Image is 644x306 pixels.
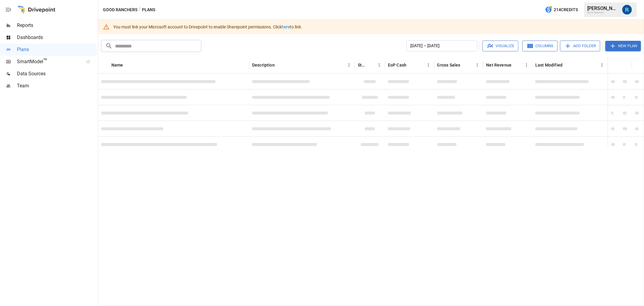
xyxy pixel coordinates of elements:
[482,41,518,51] button: Visualize
[124,61,132,69] button: Sort
[522,61,531,69] button: Net Revenue column menu
[406,41,477,51] button: [DATE] – [DATE]
[17,58,80,65] span: SmartModel
[17,82,97,90] span: Team
[345,61,353,69] button: Description column menu
[622,5,632,15] img: Roman Romero
[388,63,406,67] div: EoP Cash
[636,61,644,69] button: Sort
[375,61,383,69] button: Status column menu
[587,5,619,11] div: [PERSON_NAME]
[554,6,578,14] span: 214 Credits
[275,61,284,69] button: Sort
[587,11,619,14] div: Good Ranchers
[619,1,636,18] button: Roman Romero
[103,6,137,14] button: Good Ranchers
[563,61,572,69] button: Sort
[535,63,562,67] div: Last Modified
[461,61,469,69] button: Sort
[407,61,415,69] button: Sort
[473,61,482,69] button: Gross Sales column menu
[282,24,290,29] a: here
[598,61,606,69] button: Last Modified column menu
[358,63,366,67] div: Status
[17,70,97,77] span: Data Sources
[17,46,97,53] span: Plans
[486,63,511,67] div: Net Revenue
[512,61,521,69] button: Sort
[605,41,641,51] button: New Plan
[437,63,460,67] div: Gross Sales
[17,34,97,41] span: Dashboards
[111,63,123,67] div: Name
[17,22,97,29] span: Reports
[113,21,302,32] div: You must link your Microsoft account to Drivepoint to enable Sharepoint permissions. Click to link.
[252,63,275,67] div: Description
[522,41,558,51] button: Columns
[43,57,47,65] span: ™
[139,6,141,14] div: /
[560,41,600,51] button: Add Folder
[424,61,433,69] button: EoP Cash column menu
[367,61,375,69] button: Sort
[543,4,580,15] button: 214Credits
